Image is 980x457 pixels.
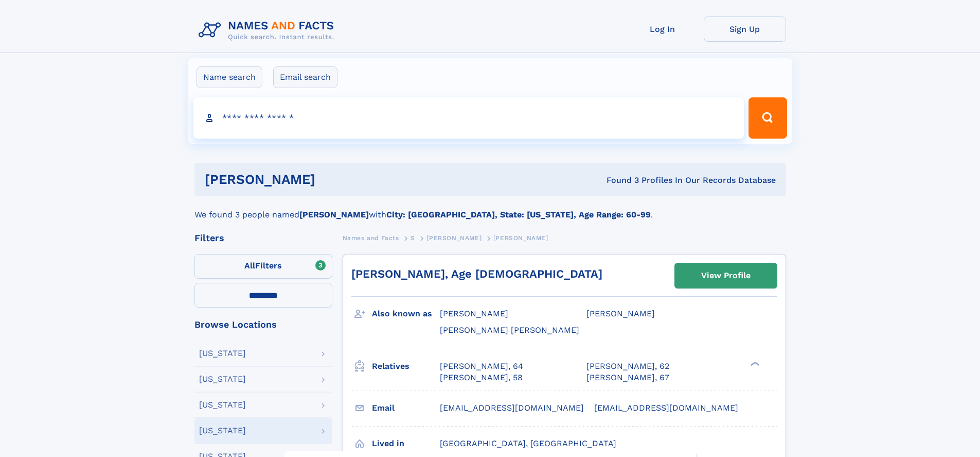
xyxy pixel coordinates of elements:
label: Name search [197,66,262,88]
span: All [244,261,255,270]
a: [PERSON_NAME], 58 [440,372,523,383]
a: [PERSON_NAME], 64 [440,361,523,372]
h1: [PERSON_NAME] [205,173,461,186]
span: [PERSON_NAME] [PERSON_NAME] [440,325,579,335]
a: View Profile [675,263,777,288]
div: Filters [194,233,332,243]
h3: Also known as [372,305,440,323]
h3: Relatives [372,358,440,375]
span: [PERSON_NAME] [586,309,655,318]
span: [PERSON_NAME] [440,309,508,318]
b: [PERSON_NAME] [299,210,369,219]
a: [PERSON_NAME], 67 [586,372,669,383]
button: Search Button [749,97,787,139]
a: [PERSON_NAME] [426,231,482,244]
span: [EMAIL_ADDRESS][DOMAIN_NAME] [594,403,738,413]
div: [US_STATE] [199,427,246,435]
h3: Lived in [372,435,440,452]
a: Sign Up [704,16,786,42]
div: [US_STATE] [199,401,246,409]
span: [PERSON_NAME] [493,234,548,242]
label: Email search [273,66,337,88]
div: Found 3 Profiles In Our Records Database [461,175,776,186]
div: [US_STATE] [199,375,246,383]
span: S [411,234,415,242]
a: S [411,231,415,244]
a: Log In [621,16,704,42]
span: [GEOGRAPHIC_DATA], [GEOGRAPHIC_DATA] [440,438,616,448]
div: We found 3 people named with . [194,196,786,221]
img: Logo Names and Facts [194,16,343,44]
div: ❯ [748,360,760,367]
input: search input [193,97,744,139]
b: City: [GEOGRAPHIC_DATA], State: [US_STATE], Age Range: 60-99 [386,210,651,219]
span: [EMAIL_ADDRESS][DOMAIN_NAME] [440,403,584,413]
div: View Profile [701,264,751,287]
a: Names and Facts [343,231,399,244]
div: Browse Locations [194,320,332,329]
span: [PERSON_NAME] [426,234,482,242]
a: [PERSON_NAME], Age [DEMOGRAPHIC_DATA] [351,267,602,280]
label: Filters [194,254,332,279]
h3: Email [372,399,440,417]
div: [US_STATE] [199,349,246,358]
a: [PERSON_NAME], 62 [586,361,669,372]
